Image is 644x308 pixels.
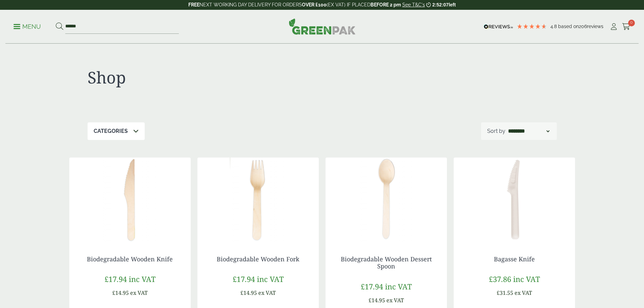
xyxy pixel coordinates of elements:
[628,20,635,26] span: 0
[386,297,404,304] span: ex VAT
[371,2,401,7] strong: BEFORE 2 pm
[385,281,412,291] span: inc VAT
[610,23,618,30] i: My Account
[622,22,630,32] a: 0
[558,24,579,29] span: Based on
[88,68,322,87] h1: Shop
[517,23,547,29] div: 4.79 Stars
[289,18,356,34] img: GreenPak Supplies
[112,289,129,297] span: £14.95
[449,2,456,7] span: left
[104,274,127,284] span: £17.94
[130,289,148,297] span: ex VAT
[197,158,319,242] img: Biodegradable Wooden Fork-0
[14,23,41,31] p: Menu
[432,2,449,7] span: 2:52:07
[129,274,156,284] span: inc VAT
[484,24,513,29] img: REVIEWS.io
[217,255,300,263] a: Biodegradable Wooden Fork
[188,2,199,7] strong: FREE
[487,127,505,135] p: Sort by
[579,24,587,29] span: 206
[513,274,540,284] span: inc VAT
[361,281,383,291] span: £17.94
[14,23,41,29] a: Menu
[69,158,191,242] img: Biodegradable Wooden Knife-0
[240,289,257,297] span: £14.95
[341,255,432,270] a: Biodegradable Wooden Dessert Spoon
[507,127,551,135] select: Shop order
[402,2,425,7] a: See T&C's
[233,274,255,284] span: £17.94
[87,255,173,263] a: Biodegradable Wooden Knife
[94,127,128,135] p: Categories
[622,23,630,30] i: Cart
[497,289,513,297] span: £31.55
[494,255,535,263] a: Bagasse Knife
[515,289,532,297] span: ex VAT
[454,158,575,242] img: Bagasse Knife
[257,274,284,284] span: inc VAT
[326,158,447,242] img: Biodegradable Wooden Dessert Spoon-0
[302,2,327,7] strong: OVER £100
[550,24,558,29] span: 4.8
[368,297,385,304] span: £14.95
[489,274,511,284] span: £37.86
[258,289,276,297] span: ex VAT
[587,24,603,29] span: reviews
